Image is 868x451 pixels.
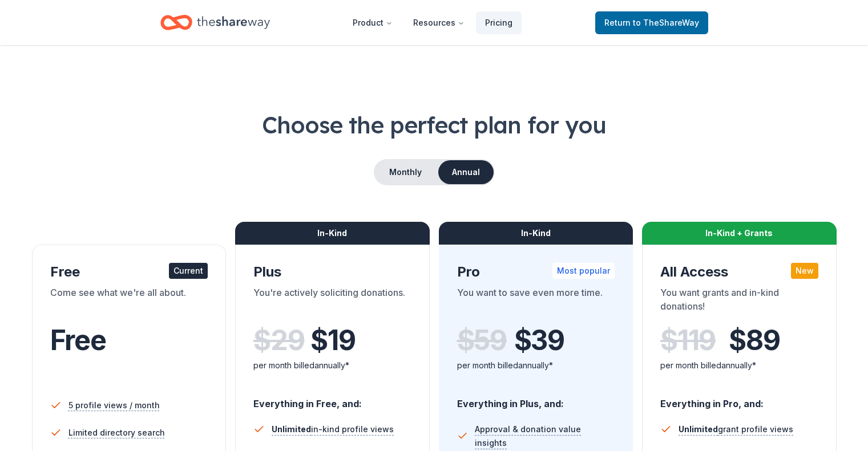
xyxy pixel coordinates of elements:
[375,160,436,184] button: Monthly
[344,9,522,36] nav: Main
[50,263,208,281] div: Free
[457,359,615,372] div: per month billed annually*
[344,11,402,34] button: Product
[514,324,564,356] span: $ 39
[679,424,718,434] span: Unlimited
[50,286,208,318] div: Come see what we're all about.
[438,160,494,184] button: Annual
[169,263,208,279] div: Current
[633,18,699,27] span: to TheShareWay
[50,323,106,357] span: Free
[642,222,837,245] div: In-Kind + Grants
[457,387,615,411] div: Everything in Plus, and:
[272,424,394,434] span: in-kind profile views
[660,263,818,281] div: All Access
[27,109,841,141] h1: Choose the perfect plan for you
[595,11,708,34] a: Returnto TheShareWay
[253,286,411,318] div: You're actively soliciting donations.
[552,263,615,279] div: Most popular
[439,222,633,245] div: In-Kind
[253,263,411,281] div: Plus
[68,426,165,440] span: Limited directory search
[475,422,615,450] span: Approval & donation value insights
[660,286,818,318] div: You want grants and in-kind donations!
[604,16,699,30] span: Return
[457,286,615,318] div: You want to save even more time.
[404,11,474,34] button: Resources
[272,424,311,434] span: Unlimited
[476,11,522,34] a: Pricing
[235,222,430,245] div: In-Kind
[457,263,615,281] div: Pro
[660,387,818,411] div: Everything in Pro, and:
[253,359,411,372] div: per month billed annually*
[729,324,780,356] span: $ 89
[791,263,818,279] div: New
[310,324,355,356] span: $ 19
[68,399,160,412] span: 5 profile views / month
[660,359,818,372] div: per month billed annually*
[679,424,793,434] span: grant profile views
[253,387,411,411] div: Everything in Free, and:
[160,9,270,36] a: Home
